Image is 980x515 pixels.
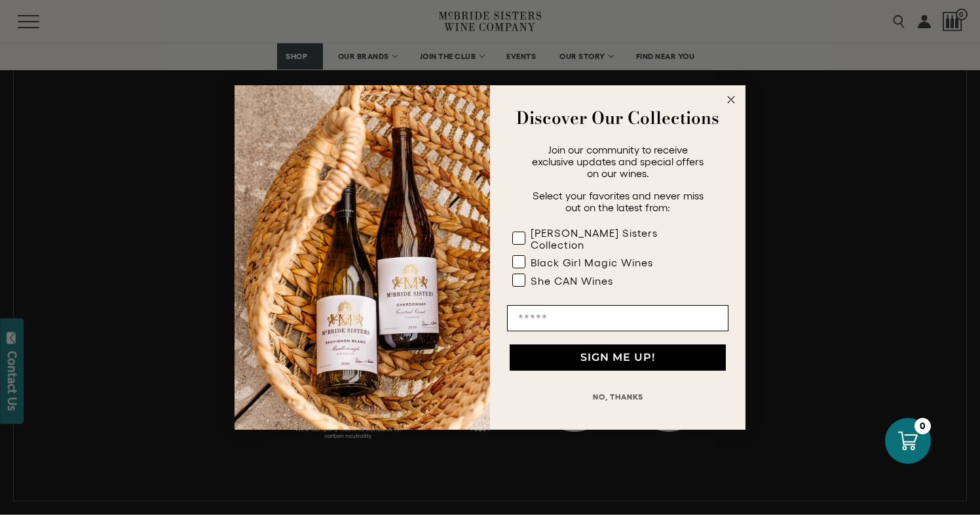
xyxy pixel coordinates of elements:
div: She CAN Wines [531,275,613,287]
div: Black Girl Magic Wines [531,257,653,268]
span: Select your favorites and never miss out on the latest from: [533,190,704,213]
button: Close dialog [723,92,739,108]
div: [PERSON_NAME] Sisters Collection [531,227,702,251]
div: 0 [914,418,931,434]
img: 42653730-7e35-4af7-a99d-12bf478283cf.jpeg [235,85,490,430]
input: Email [507,305,728,331]
span: Join our community to receive exclusive updates and special offers on our wines. [532,144,704,179]
strong: Discover Our Collections [516,105,719,131]
button: SIGN ME UP! [510,344,726,371]
button: NO, THANKS [507,384,728,410]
